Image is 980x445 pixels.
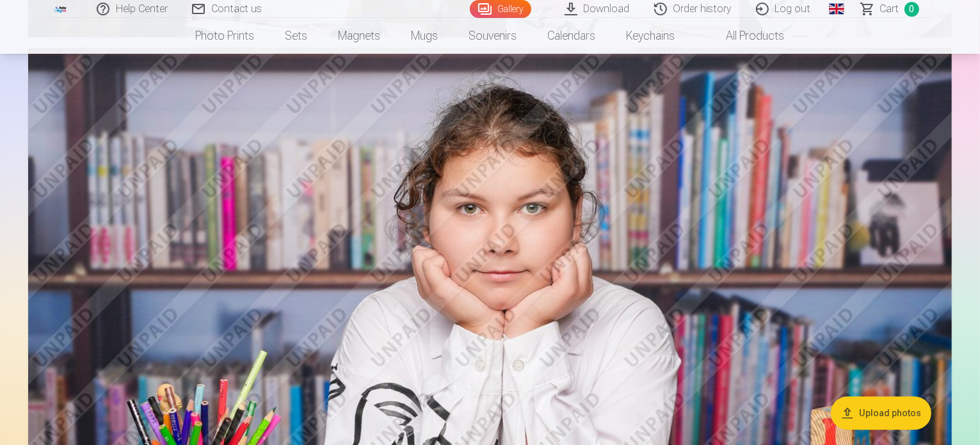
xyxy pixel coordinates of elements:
span: Сart [880,1,899,17]
a: Calendars [533,18,611,54]
span: 0 [904,2,919,17]
a: Magnets [323,18,396,54]
a: Keychains [611,18,691,54]
a: All products [691,18,800,54]
a: Mugs [396,18,454,54]
a: Souvenirs [454,18,533,54]
a: Sets [270,18,323,54]
a: Photo prints [181,18,270,54]
button: Upload photos [831,396,931,430]
img: /fa1 [54,5,68,13]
